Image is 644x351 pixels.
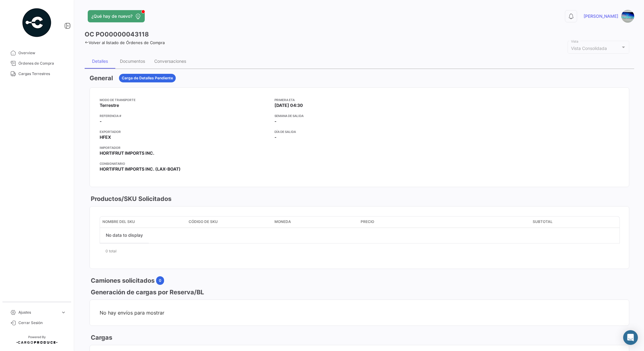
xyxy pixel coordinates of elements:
app-card-info-title: Primera ETA [274,97,444,102]
span: Terrestre [100,102,119,108]
datatable-header-cell: Moneda [272,217,358,228]
div: Documentos [120,58,145,64]
datatable-header-cell: Código de SKU [186,217,272,228]
span: - [274,134,277,140]
span: Subtotal [533,219,553,225]
app-card-info-title: Día de Salida [274,129,444,134]
app-card-info-title: Referencia # [100,113,270,118]
a: Órdenes de Compra [5,58,69,69]
span: Código de SKU [189,219,218,225]
span: HORTIFRUT IMPORTS INC. [100,150,154,156]
h3: General [90,74,113,82]
app-card-info-title: Modo de Transporte [100,97,270,102]
span: - [100,118,102,124]
datatable-header-cell: Nombre del SKU [100,217,186,228]
button: ¿Qué hay de nuevo? [88,10,145,22]
div: Detalles [92,58,108,64]
h3: Cargas [90,333,112,342]
h3: Productos/SKU Solicitados [90,194,171,203]
span: - [274,118,277,124]
h3: OC PO00000043118 [85,30,149,39]
div: Conversaciones [154,58,186,64]
span: Carga de Detalles Pendiente [122,75,173,81]
span: Cerrar Sesión [18,320,66,326]
a: Cargas Terrestres [5,69,69,79]
span: HORTIFRUT IMPORTS INC. (LAX-BOAT) [100,166,181,172]
span: 0 [159,278,161,283]
span: expand_more [61,310,66,315]
div: No data to display [100,228,149,243]
div: Abrir Intercom Messenger [623,330,638,345]
div: 0 total [100,243,619,259]
span: Nombre del SKU [102,219,135,225]
app-card-info-title: Importador [100,145,270,150]
h3: Camiones solicitados [90,276,155,285]
span: No hay envíos para mostrar [100,310,619,316]
span: ¿Qué hay de nuevo? [91,13,132,19]
mat-select-trigger: Vista Consolidada [571,46,607,51]
img: VALENCIA%20LOGO.jpg [621,10,634,23]
h3: Generación de cargas por Reserva/BL [90,288,204,296]
app-card-info-title: Consignatario [100,161,270,166]
span: Ajustes [18,310,58,315]
span: [PERSON_NAME] [584,13,618,19]
span: Cargas Terrestres [18,71,66,77]
span: HFEX [100,134,111,140]
app-card-info-title: Exportador [100,129,270,134]
span: Overview [18,50,66,56]
span: Precio [361,219,374,225]
span: Moneda [274,219,291,225]
app-card-info-title: Semana de Salida [274,113,444,118]
span: Órdenes de Compra [18,61,66,66]
a: Volver al listado de Órdenes de Compra [85,40,165,45]
span: [DATE] 04:30 [274,102,303,108]
img: powered-by.png [21,7,52,38]
a: Overview [5,48,69,58]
